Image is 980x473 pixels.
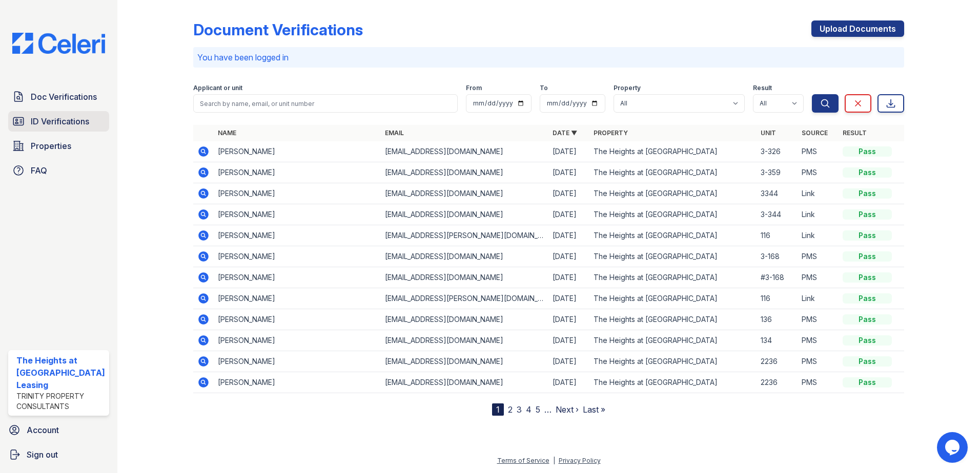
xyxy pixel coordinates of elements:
td: [PERSON_NAME] [214,372,381,393]
iframe: chat widget [937,432,970,463]
td: PMS [798,141,839,162]
div: 1 [492,403,504,416]
td: 116 [757,288,798,309]
div: | [553,457,555,464]
div: Pass [843,293,892,304]
td: [EMAIL_ADDRESS][DOMAIN_NAME] [381,183,548,204]
label: Applicant or unit [193,84,242,92]
a: Source [802,129,828,137]
label: From [466,84,482,92]
td: [EMAIL_ADDRESS][DOMAIN_NAME] [381,141,548,162]
td: The Heights at [GEOGRAPHIC_DATA] [589,309,757,330]
td: #3-168 [757,267,798,288]
td: [EMAIL_ADDRESS][DOMAIN_NAME] [381,162,548,183]
td: The Heights at [GEOGRAPHIC_DATA] [589,330,757,351]
td: PMS [798,246,839,267]
td: Link [798,288,839,309]
td: [PERSON_NAME] [214,330,381,351]
td: PMS [798,351,839,372]
td: [EMAIL_ADDRESS][DOMAIN_NAME] [381,204,548,225]
input: Search by name, email, or unit number [193,94,458,113]
a: 3 [517,404,522,415]
td: Link [798,225,839,246]
td: [DATE] [548,309,589,330]
td: PMS [798,330,839,351]
td: 3-326 [757,141,798,162]
td: Link [798,183,839,204]
td: [EMAIL_ADDRESS][DOMAIN_NAME] [381,330,548,351]
td: [DATE] [548,162,589,183]
div: Pass [843,209,892,220]
td: [PERSON_NAME] [214,309,381,330]
td: 3-168 [757,246,798,267]
a: Account [4,420,113,440]
a: 4 [526,404,532,415]
td: [DATE] [548,288,589,309]
a: FAQ [8,160,109,181]
td: [EMAIL_ADDRESS][DOMAIN_NAME] [381,267,548,288]
div: Pass [843,188,892,199]
div: Pass [843,251,892,262]
td: 116 [757,225,798,246]
td: The Heights at [GEOGRAPHIC_DATA] [589,246,757,267]
td: The Heights at [GEOGRAPHIC_DATA] [589,351,757,372]
td: [DATE] [548,372,589,393]
span: Properties [31,140,71,152]
td: [DATE] [548,204,589,225]
td: The Heights at [GEOGRAPHIC_DATA] [589,162,757,183]
td: [PERSON_NAME] [214,267,381,288]
td: [DATE] [548,267,589,288]
a: 5 [536,404,540,415]
div: Pass [843,356,892,367]
a: Result [843,129,867,137]
td: [DATE] [548,141,589,162]
a: Doc Verifications [8,87,109,107]
td: [PERSON_NAME] [214,141,381,162]
span: Doc Verifications [31,91,97,103]
td: [DATE] [548,183,589,204]
a: Properties [8,136,109,156]
td: [PERSON_NAME] [214,351,381,372]
td: 134 [757,330,798,351]
button: Sign out [4,444,113,465]
td: [EMAIL_ADDRESS][PERSON_NAME][DOMAIN_NAME] [381,225,548,246]
a: Privacy Policy [559,457,601,464]
td: PMS [798,267,839,288]
td: 3-344 [757,204,798,225]
span: Account [27,424,59,436]
div: Pass [843,377,892,388]
td: [PERSON_NAME] [214,183,381,204]
label: To [540,84,548,92]
td: The Heights at [GEOGRAPHIC_DATA] [589,267,757,288]
div: Trinity Property Consultants [16,391,105,412]
a: Email [385,129,404,137]
label: Property [614,84,641,92]
p: You have been logged in [197,51,901,63]
a: ID Verifications [8,111,109,132]
td: 2236 [757,351,798,372]
td: [PERSON_NAME] [214,246,381,267]
td: The Heights at [GEOGRAPHIC_DATA] [589,225,757,246]
div: The Heights at [GEOGRAPHIC_DATA] Leasing [16,354,105,391]
td: [EMAIL_ADDRESS][DOMAIN_NAME] [381,372,548,393]
td: 3344 [757,183,798,204]
div: Pass [843,272,892,283]
td: [EMAIL_ADDRESS][PERSON_NAME][DOMAIN_NAME] [381,288,548,309]
a: Next › [556,404,579,415]
td: 136 [757,309,798,330]
td: [DATE] [548,351,589,372]
label: Result [753,84,772,92]
img: CE_Logo_Blue-a8612792a0a2168367f1c8372b55b34899dd931a85d93a1a3d3e32e68fde9ad4.png [4,33,113,54]
td: [PERSON_NAME] [214,204,381,225]
a: Last » [583,404,605,415]
td: [PERSON_NAME] [214,225,381,246]
div: Pass [843,167,892,178]
td: The Heights at [GEOGRAPHIC_DATA] [589,288,757,309]
a: Terms of Service [497,457,549,464]
a: Date ▼ [553,129,577,137]
a: Name [218,129,236,137]
td: [EMAIL_ADDRESS][DOMAIN_NAME] [381,309,548,330]
td: PMS [798,162,839,183]
a: Property [594,129,628,137]
div: Pass [843,314,892,325]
